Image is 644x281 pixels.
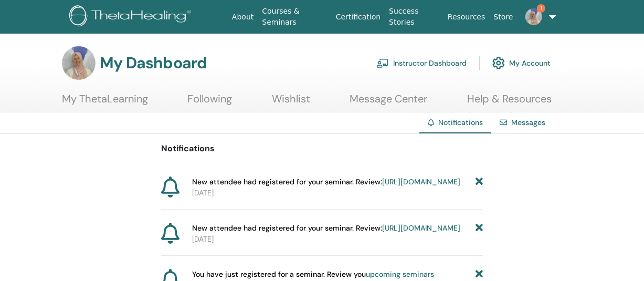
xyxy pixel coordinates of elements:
[192,223,460,234] span: New attendee had registered for your seminar. Review:
[69,5,195,29] img: logo.png
[382,223,460,233] a: [URL][DOMAIN_NAME]
[188,92,233,113] a: Following
[511,118,545,127] a: Messages
[332,7,385,27] a: Certification
[62,92,148,113] a: My ThetaLearning
[62,46,96,80] img: default.jpg
[100,54,207,72] h3: My Dashboard
[192,176,460,188] span: New attendee had registered for your seminar. Review:
[192,269,434,280] span: You have just registered for a seminar. Review you
[192,188,483,199] p: [DATE]
[537,4,545,13] span: 1
[272,92,310,113] a: Wishlist
[228,7,258,27] a: About
[444,7,490,27] a: Resources
[489,7,517,27] a: Store
[385,2,444,32] a: Success Stories
[492,51,551,75] a: My Account
[350,92,428,113] a: Message Center
[192,234,483,245] p: [DATE]
[258,2,331,32] a: Courses & Seminars
[467,92,552,113] a: Help & Resources
[366,269,434,279] a: upcoming seminars
[382,177,460,186] a: [URL][DOMAIN_NAME]
[525,8,542,25] img: default.jpg
[438,118,483,127] span: Notifications
[492,54,505,72] img: cog.svg
[161,142,483,155] p: Notifications
[376,51,467,75] a: Instructor Dashboard
[376,58,389,68] img: chalkboard-teacher.svg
